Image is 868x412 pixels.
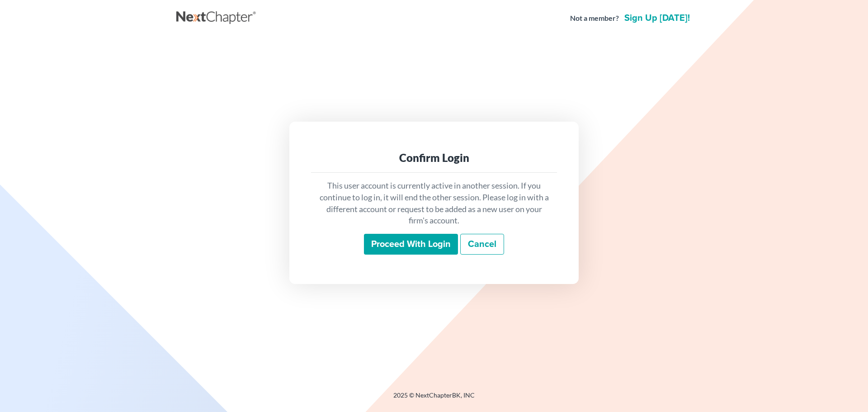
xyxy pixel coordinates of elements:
[318,151,550,165] div: Confirm Login
[623,14,692,23] a: Sign up [DATE]!
[570,13,619,24] strong: Not a member?
[176,391,692,407] div: 2025 © NextChapterBK, INC
[460,234,504,255] a: Cancel
[318,180,550,227] p: This user account is currently active in another session. If you continue to log in, it will end ...
[364,234,458,255] input: Proceed with login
